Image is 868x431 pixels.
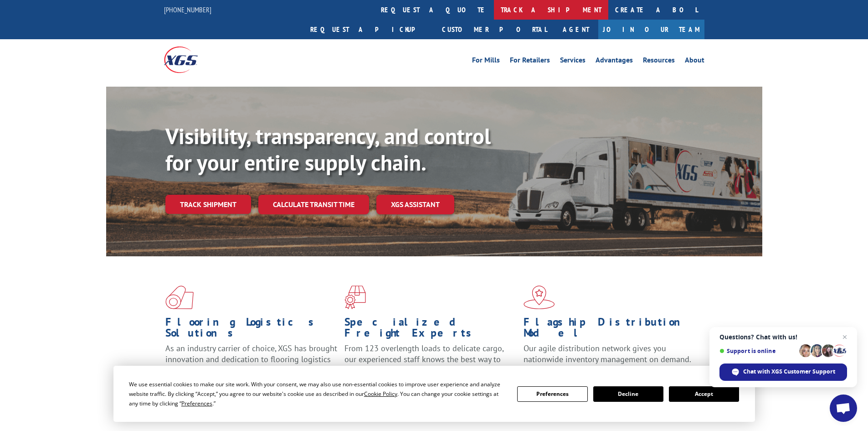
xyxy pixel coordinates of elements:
[472,57,500,67] a: For Mills
[743,368,835,376] span: Chat with XGS Customer Support
[344,286,366,309] img: xgs-icon-focused-on-flooring-red
[643,57,675,67] a: Resources
[113,366,755,422] div: Cookie Consent Prompt
[524,286,555,309] img: xgs-icon-flagship-distribution-model-red
[344,317,517,343] h1: Specialized Freight Experts
[181,400,212,407] span: Preferences
[560,57,586,67] a: Services
[376,195,454,214] a: XGS ASSISTANT
[165,286,194,309] img: xgs-icon-total-supply-chain-intelligence-red
[165,317,338,343] h1: Flooring Logistics Solutions
[364,390,397,398] span: Cookie Policy
[719,348,796,354] span: Support is online
[344,343,517,384] p: From 123 overlength loads to delicate cargo, our experienced staff knows the best way to move you...
[685,57,704,67] a: About
[165,195,251,214] a: Track shipment
[517,386,587,402] button: Preferences
[593,386,663,402] button: Decline
[129,379,506,408] div: We use essential cookies to make our site work. With your consent, we may also use non-essential ...
[839,332,850,343] span: Close chat
[719,363,847,381] div: Chat with XGS Customer Support
[554,20,598,39] a: Agent
[524,343,691,364] span: Our agile distribution network gives you nationwide inventory management on demand.
[258,195,369,214] a: Calculate transit time
[524,317,696,343] h1: Flagship Distribution Model
[165,122,491,177] b: Visibility, transparency, and control for your entire supply chain.
[669,386,739,402] button: Accept
[598,20,704,39] a: Join Our Team
[510,57,550,67] a: For Retailers
[164,5,211,14] a: [PHONE_NUMBER]
[435,20,554,39] a: Customer Portal
[719,333,847,341] span: Questions? Chat with us!
[303,20,435,39] a: Request a pickup
[165,343,337,375] span: As an industry carrier of choice, XGS has brought innovation and dedication to flooring logistics...
[830,395,857,422] div: Open chat
[596,57,633,67] a: Advantages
